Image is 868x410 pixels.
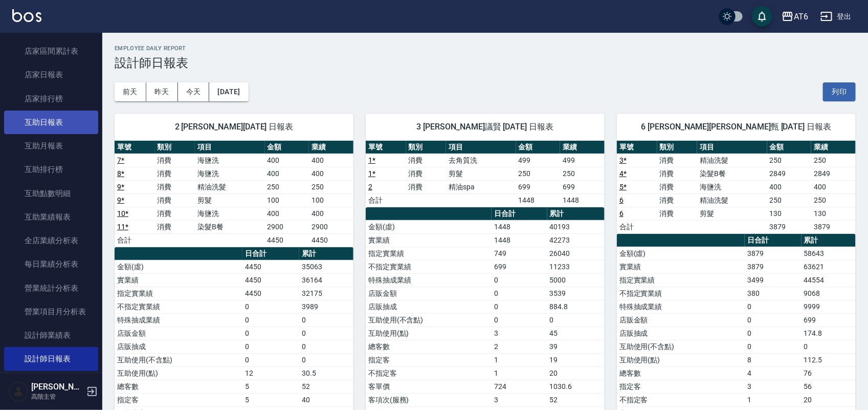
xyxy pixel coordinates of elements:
[366,353,492,366] td: 指定客
[752,6,772,27] button: save
[745,353,801,366] td: 8
[811,220,856,233] td: 3879
[178,82,210,101] button: 今天
[617,380,745,393] td: 指定客
[777,6,812,27] button: AT6
[12,9,41,22] img: Logo
[4,39,98,63] a: 店家區間累計表
[547,353,605,366] td: 19
[195,141,264,154] th: 項目
[617,366,745,380] td: 總客數
[547,247,605,260] td: 26040
[823,82,856,101] button: 列印
[492,300,547,313] td: 0
[745,273,801,287] td: 3499
[745,327,801,340] td: 0
[547,273,605,287] td: 5000
[115,287,242,300] td: 指定實業績
[115,82,146,101] button: 前天
[265,207,309,220] td: 400
[299,260,353,273] td: 35063
[115,45,856,52] h2: Employee Daily Report
[242,300,299,313] td: 0
[745,260,801,273] td: 3879
[265,141,309,154] th: 金額
[794,10,808,23] div: AT6
[617,220,657,233] td: 合計
[195,180,264,193] td: 精油洗髮
[155,141,195,154] th: 類別
[745,313,801,327] td: 0
[406,180,447,193] td: 消費
[816,7,856,26] button: 登出
[802,247,856,260] td: 58643
[242,353,299,366] td: 0
[492,273,547,287] td: 0
[492,353,547,366] td: 1
[745,380,801,393] td: 3
[4,252,98,276] a: 每日業績分析表
[619,196,624,204] a: 6
[31,382,83,392] h5: [PERSON_NAME]
[309,141,353,154] th: 業績
[811,207,856,220] td: 130
[516,154,561,167] td: 499
[516,193,561,207] td: 1448
[697,207,767,220] td: 剪髮
[366,380,492,393] td: 客單價
[802,340,856,353] td: 0
[619,209,624,218] a: 6
[4,371,98,395] a: 設計師業績分析表
[516,141,561,154] th: 金額
[547,260,605,273] td: 11233
[492,220,547,233] td: 1448
[242,273,299,287] td: 4450
[802,393,856,406] td: 20
[547,366,605,380] td: 20
[115,366,242,380] td: 互助使用(點)
[299,366,353,380] td: 30.5
[146,82,178,101] button: 昨天
[617,393,745,406] td: 不指定客
[309,207,353,220] td: 400
[299,273,353,287] td: 36164
[802,366,856,380] td: 76
[547,380,605,393] td: 1030.6
[115,233,155,247] td: 合計
[195,167,264,180] td: 海鹽洗
[811,167,856,180] td: 2849
[4,276,98,300] a: 營業統計分析表
[378,122,592,132] span: 3 [PERSON_NAME]議賢 [DATE] 日報表
[309,180,353,193] td: 250
[697,154,767,167] td: 精油洗髮
[811,193,856,207] td: 250
[446,180,516,193] td: 精油spa
[516,167,561,180] td: 250
[617,287,745,300] td: 不指定實業績
[617,273,745,287] td: 指定實業績
[242,260,299,273] td: 4450
[242,313,299,327] td: 0
[309,233,353,247] td: 4450
[745,340,801,353] td: 0
[657,154,698,167] td: 消費
[242,340,299,353] td: 0
[802,327,856,340] td: 174.8
[195,193,264,207] td: 剪髮
[366,233,492,247] td: 實業績
[802,287,856,300] td: 9068
[802,353,856,366] td: 112.5
[366,300,492,313] td: 店販抽成
[811,180,856,193] td: 400
[811,141,856,154] th: 業績
[299,247,353,261] th: 累計
[366,340,492,353] td: 總客數
[767,207,812,220] td: 130
[265,233,309,247] td: 4450
[368,183,372,191] a: 2
[115,56,856,70] h3: 設計師日報表
[406,167,447,180] td: 消費
[617,300,745,313] td: 特殊抽成業績
[811,154,856,167] td: 250
[127,122,341,132] span: 2 [PERSON_NAME][DATE] 日報表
